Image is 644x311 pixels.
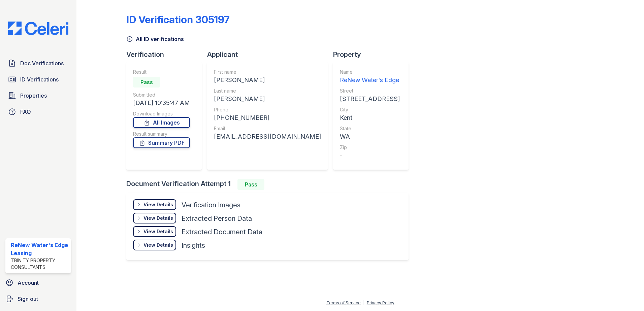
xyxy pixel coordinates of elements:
[182,227,262,237] div: Extracted Document Data
[214,125,321,132] div: Email
[126,13,230,26] div: ID Verification 305197
[20,75,59,83] span: ID Verifications
[182,241,205,250] div: Insights
[11,241,68,257] div: ReNew Water's Edge Leasing
[333,50,414,59] div: Property
[133,77,160,88] div: Pass
[133,98,190,108] div: [DATE] 10:35:47 AM
[133,110,190,117] div: Download Images
[214,106,321,113] div: Phone
[340,75,400,85] div: ReNew Water's Edge
[143,228,173,235] div: View Details
[214,94,321,104] div: [PERSON_NAME]
[18,279,39,287] span: Account
[5,89,71,102] a: Properties
[340,88,400,94] div: Street
[340,132,400,141] div: WA
[143,242,173,248] div: View Details
[340,94,400,104] div: [STREET_ADDRESS]
[214,113,321,123] div: [PHONE_NUMBER]
[214,75,321,85] div: [PERSON_NAME]
[214,69,321,75] div: First name
[340,69,400,85] a: Name ReNew Water's Edge
[20,108,31,116] span: FAQ
[3,22,74,35] img: CE_Logo_Blue-a8612792a0a2168367f1c8372b55b34899dd931a85d93a1a3d3e32e68fde9ad4.png
[340,151,400,160] div: -
[340,69,400,75] div: Name
[214,132,321,141] div: [EMAIL_ADDRESS][DOMAIN_NAME]
[133,69,190,75] div: Result
[20,59,64,67] span: Doc Verifications
[133,137,190,148] a: Summary PDF
[326,300,361,305] a: Terms of Service
[133,131,190,137] div: Result summary
[340,144,400,151] div: Zip
[3,276,74,289] a: Account
[5,105,71,118] a: FAQ
[5,73,71,86] a: ID Verifications
[126,35,184,43] a: All ID verifications
[143,201,173,208] div: View Details
[3,292,74,306] a: Sign out
[126,50,207,59] div: Verification
[340,113,400,123] div: Kent
[367,300,394,305] a: Privacy Policy
[340,106,400,113] div: City
[237,179,264,190] div: Pass
[143,215,173,221] div: View Details
[340,125,400,132] div: State
[126,179,414,190] div: Document Verification Attempt 1
[182,200,240,210] div: Verification Images
[133,92,190,98] div: Submitted
[20,92,47,100] span: Properties
[11,257,68,271] div: Trinity Property Consultants
[363,300,364,305] div: |
[207,50,333,59] div: Applicant
[214,88,321,94] div: Last name
[18,295,38,303] span: Sign out
[182,214,252,223] div: Extracted Person Data
[133,117,190,128] a: All Images
[5,57,71,70] a: Doc Verifications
